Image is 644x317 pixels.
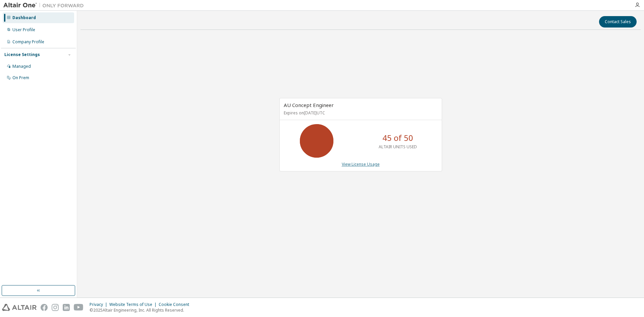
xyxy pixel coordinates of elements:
[12,64,31,69] div: Managed
[63,304,70,311] img: linkedin.svg
[109,302,159,307] div: Website Terms of Use
[12,27,35,33] div: User Profile
[159,302,193,307] div: Cookie Consent
[4,52,40,57] div: License Settings
[74,304,84,311] img: youtube.svg
[382,132,413,144] p: 45 of 50
[12,39,44,45] div: Company Profile
[90,302,109,307] div: Privacy
[52,304,59,311] img: instagram.svg
[90,307,193,313] p: © 2025 Altair Engineering, Inc. All Rights Reserved.
[12,75,29,81] div: On Prem
[284,110,436,116] p: Expires on [DATE] UTC
[41,304,48,311] img: facebook.svg
[342,161,380,167] a: View License Usage
[599,16,637,28] button: Contact Sales
[2,304,37,311] img: altair_logo.svg
[3,2,87,9] img: Altair One
[12,15,36,20] div: Dashboard
[284,102,334,108] span: AU Concept Engineer
[379,144,417,150] p: ALTAIR UNITS USED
